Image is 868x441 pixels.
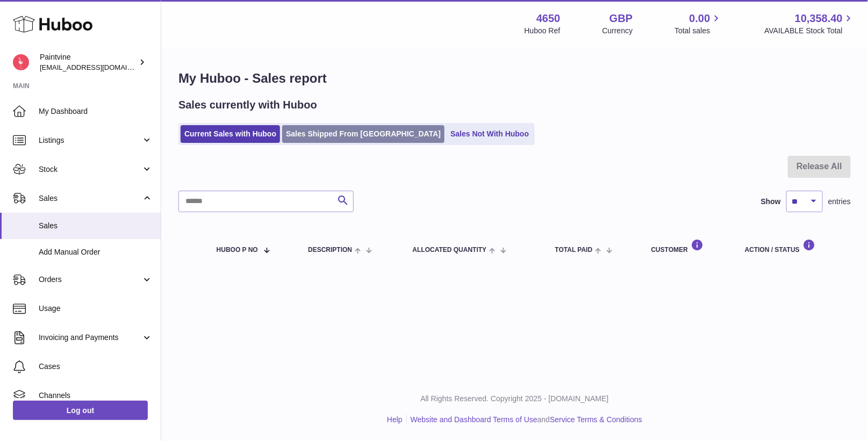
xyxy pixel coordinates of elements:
[13,54,29,70] img: euan@paintvine.co.uk
[40,63,158,71] span: [EMAIL_ADDRESS][DOMAIN_NAME]
[447,125,533,143] a: Sales Not With Huboo
[651,239,723,254] div: Customer
[745,239,840,254] div: Action / Status
[282,125,444,143] a: Sales Shipped From [GEOGRAPHIC_DATA]
[39,135,141,146] span: Listings
[170,394,859,404] p: All Rights Reserved. Copyright 2025 - [DOMAIN_NAME]
[602,26,633,36] div: Currency
[525,26,561,36] div: Huboo Ref
[413,247,487,254] span: ALLOCATED Quantity
[178,98,317,112] h2: Sales currently with Huboo
[39,391,153,401] span: Channels
[39,106,153,117] span: My Dashboard
[178,70,851,87] h1: My Huboo - Sales report
[39,274,141,285] span: Orders
[828,197,851,207] span: entries
[40,52,137,73] div: Paintvine
[550,415,642,424] a: Service Terms & Conditions
[13,401,148,420] a: Log out
[675,11,722,36] a: 0.00 Total sales
[536,11,561,26] strong: 4650
[764,11,855,36] a: 10,358.40 AVAILABLE Stock Total
[387,415,403,424] a: Help
[39,193,141,204] span: Sales
[764,26,855,36] span: AVAILABLE Stock Total
[795,11,843,26] span: 10,358.40
[217,247,258,254] span: Huboo P no
[407,415,642,425] li: and
[690,11,711,26] span: 0.00
[39,362,153,372] span: Cases
[39,332,141,343] span: Invoicing and Payments
[761,197,781,207] label: Show
[675,26,722,36] span: Total sales
[39,164,141,175] span: Stock
[411,415,537,424] a: Website and Dashboard Terms of Use
[181,125,280,143] a: Current Sales with Huboo
[555,247,593,254] span: Total paid
[39,247,153,257] span: Add Manual Order
[39,303,153,314] span: Usage
[308,247,352,254] span: Description
[609,11,633,26] strong: GBP
[39,221,153,231] span: Sales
